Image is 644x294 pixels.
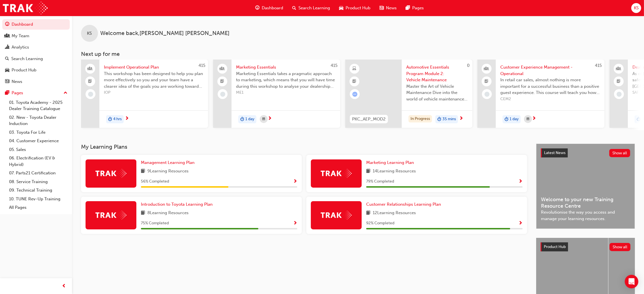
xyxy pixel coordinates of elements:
[437,116,441,123] span: duration-icon
[2,88,70,98] button: Pages
[353,78,357,85] span: booktick-icon
[406,5,410,12] span: pages-icon
[401,2,428,14] a: pages-iconPages
[7,169,70,177] a: 07. Parts21 Certification
[268,116,272,121] span: next-icon
[141,168,145,175] span: book-icon
[353,65,357,73] span: learningResourceType_ELEARNING-icon
[366,220,394,227] span: 92 % Completed
[262,5,283,11] span: Dashboard
[221,65,224,73] span: people-icon
[352,92,357,97] span: learningRecordVerb_ATTEMPT-icon
[518,220,523,227] button: Show Progress
[293,221,297,226] span: Show Progress
[213,60,340,128] a: 415Marketing EssentialsMarketing Essentials takes a pragmatic approach to marketing, which means ...
[81,144,527,150] h3: My Learning Plans
[141,202,213,207] span: Introduction to Toyota Learning Plan
[321,169,352,178] img: Trak
[412,5,424,11] span: Pages
[255,5,259,12] span: guage-icon
[617,78,621,85] span: booktick-icon
[293,220,297,227] button: Show Progress
[141,160,195,165] span: Management Learning Plan
[406,64,468,83] span: Automotive Essentials Program Module 2: Vehicle Maintenance
[251,2,288,14] a: guage-iconDashboard
[88,92,93,97] span: learningRecordVerb_NONE-icon
[236,64,336,71] span: Marketing Essentials
[7,128,70,137] a: 03. Toyota For Life
[7,203,70,212] a: All Pages
[2,54,70,64] a: Search Learning
[375,2,401,14] a: news-iconNews
[477,60,604,128] a: 415Customer Experience Management - OperationalIn retail car sales, almost nothing is more import...
[366,159,416,166] a: Marketing Learning Plan
[373,168,416,175] span: 14 Learning Resources
[125,116,129,121] span: next-icon
[3,2,48,14] img: Trak
[5,79,9,84] span: news-icon
[2,65,70,75] a: Product Hub
[7,195,70,203] a: 10. TUNE Rev-Up Training
[72,51,644,57] h3: Next up for me
[108,116,112,123] span: duration-icon
[293,179,297,184] span: Show Progress
[345,60,472,128] a: 0PKC_AEP_MOD2Automotive Essentials Program Module 2: Vehicle MaintenanceMaster the Art of Vehicle...
[352,116,386,122] span: PKC_AEP_MOD2
[2,18,70,88] button: DashboardMy TeamAnalyticsSearch LearningProduct HubNews
[147,168,189,175] span: 9 Learning Resources
[505,116,508,123] span: duration-icon
[7,154,70,169] a: 06. Electrification (EV & Hybrid)
[366,168,370,175] span: book-icon
[288,2,335,14] a: search-iconSearch Learning
[95,211,126,220] img: Trak
[631,3,641,13] button: KS
[292,5,296,12] span: search-icon
[88,65,92,73] span: people-icon
[2,19,70,30] a: Dashboard
[141,210,145,217] span: book-icon
[5,56,9,62] span: search-icon
[541,209,630,222] span: Revolutionise the way you access and manage your learning resources.
[2,42,70,52] a: Analytics
[379,5,384,12] span: news-icon
[7,98,70,113] a: 01. Toyota Academy - 2025 Dealer Training Catalogue
[335,2,375,14] a: car-iconProduct Hub
[510,116,519,122] span: 1 day
[104,89,204,96] span: IOP
[262,116,265,123] span: calendar-icon
[245,116,254,122] span: 1 day
[5,22,9,27] span: guage-icon
[366,210,370,217] span: book-icon
[221,78,224,85] span: booktick-icon
[11,56,43,62] div: Search Learning
[12,44,29,51] div: Analytics
[236,71,336,90] span: Marketing Essentials takes a pragmatic approach to marketing, which means that you will have time...
[220,92,225,97] span: learningRecordVerb_NONE-icon
[366,178,394,185] span: 79 % Completed
[236,89,336,96] span: ME1
[293,178,297,185] button: Show Progress
[147,210,189,217] span: 8 Learning Resources
[12,67,36,73] div: Product Hub
[541,148,630,157] a: Latest NewsShow all
[485,78,489,85] span: booktick-icon
[12,90,23,96] div: Pages
[331,63,337,68] span: 415
[12,33,29,39] div: My Team
[2,76,70,87] a: News
[240,116,244,123] span: duration-icon
[64,89,67,97] span: up-icon
[518,221,523,226] span: Show Progress
[637,116,641,123] span: duration-icon
[7,137,70,145] a: 04. Customer Experience
[459,116,463,121] span: next-icon
[544,244,566,249] span: Product Hub
[634,5,639,11] span: KS
[386,5,397,11] span: News
[442,116,456,122] span: 35 mins
[527,116,529,123] span: calendar-icon
[198,63,205,68] span: 415
[532,116,536,121] span: next-icon
[544,150,566,155] span: Latest News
